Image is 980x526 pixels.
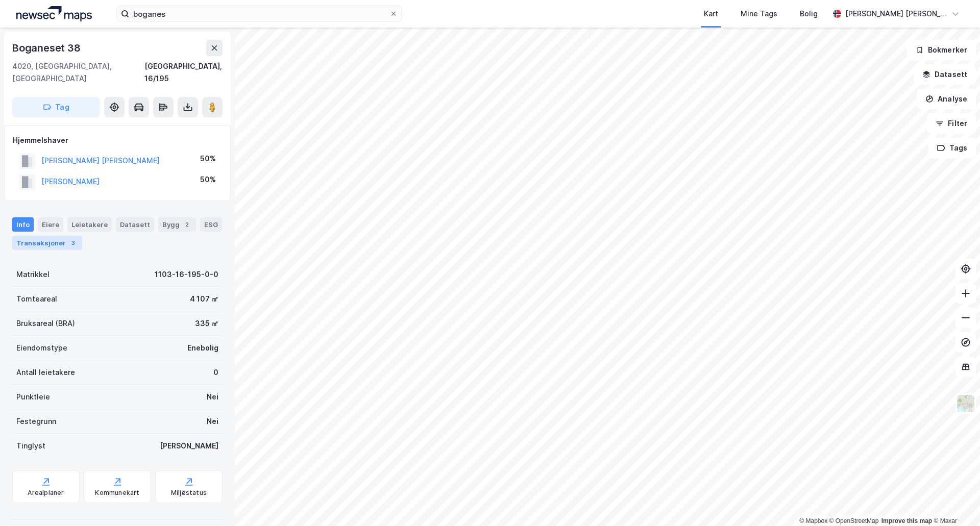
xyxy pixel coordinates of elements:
[95,489,139,497] div: Kommunekart
[160,440,218,452] div: [PERSON_NAME]
[12,217,34,232] div: Info
[16,293,57,305] div: Tomteareal
[144,60,223,85] div: [GEOGRAPHIC_DATA], 16/195
[956,394,975,413] img: Z
[16,342,67,354] div: Eiendomstype
[182,219,192,230] div: 2
[929,477,980,526] iframe: Chat Widget
[881,517,932,524] a: Improve this map
[704,8,718,20] div: Kart
[158,217,196,232] div: Bygg
[16,366,75,379] div: Antall leietakere
[12,236,82,250] div: Transaksjoner
[171,489,207,497] div: Miljøstatus
[907,40,976,60] button: Bokmerker
[187,342,218,354] div: Enebolig
[68,238,78,248] div: 3
[917,89,976,109] button: Analyse
[207,415,218,428] div: Nei
[116,217,154,232] div: Datasett
[914,64,976,85] button: Datasett
[207,391,218,403] div: Nei
[28,489,64,497] div: Arealplaner
[16,391,50,403] div: Punktleie
[13,134,222,146] div: Hjemmelshaver
[845,8,947,20] div: [PERSON_NAME] [PERSON_NAME]
[38,217,63,232] div: Eiere
[16,268,50,281] div: Matrikkel
[195,317,218,330] div: 335 ㎡
[741,8,777,20] div: Mine Tags
[800,8,818,20] div: Bolig
[799,517,827,524] a: Mapbox
[16,317,75,330] div: Bruksareal (BRA)
[67,217,112,232] div: Leietakere
[12,97,100,117] button: Tag
[927,113,976,134] button: Filter
[929,477,980,526] div: Kontrollprogram for chat
[190,293,218,305] div: 4 107 ㎡
[16,415,56,428] div: Festegrunn
[129,6,389,21] input: Søk på adresse, matrikkel, gårdeiere, leietakere eller personer
[16,440,45,452] div: Tinglyst
[16,6,92,21] img: logo.a4113a55bc3d86da70a041830d287a7e.svg
[213,366,218,379] div: 0
[829,517,879,524] a: OpenStreetMap
[12,40,83,56] div: Boganeset 38
[200,173,216,186] div: 50%
[155,268,218,281] div: 1103-16-195-0-0
[928,138,976,158] button: Tags
[200,217,222,232] div: ESG
[12,60,144,85] div: 4020, [GEOGRAPHIC_DATA], [GEOGRAPHIC_DATA]
[200,153,216,165] div: 50%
